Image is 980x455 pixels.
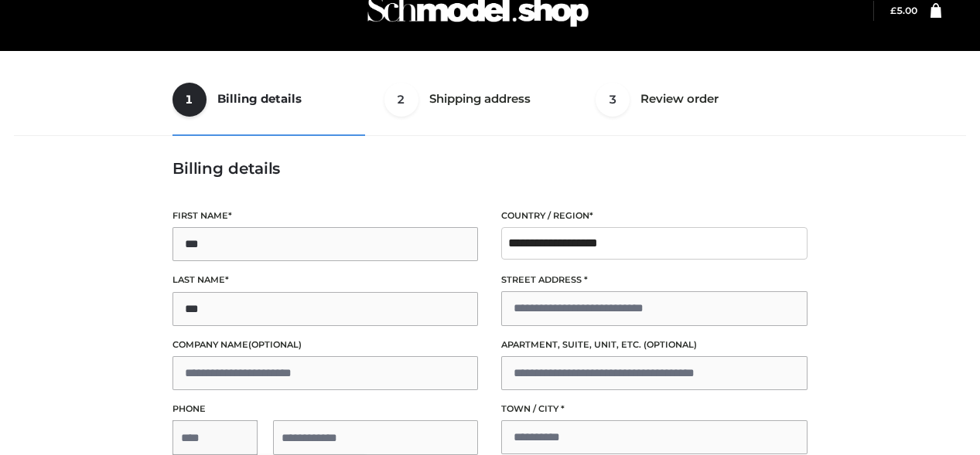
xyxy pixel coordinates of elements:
label: Town / City [501,402,808,416]
h3: Billing details [172,159,808,178]
label: Apartment, suite, unit, etc. [501,338,808,352]
a: £5.00 [890,5,917,16]
span: (optional) [644,339,697,350]
span: £ [890,5,896,16]
span: (optional) [248,339,302,350]
label: Country / Region [501,209,808,223]
label: Last name [172,273,479,287]
bdi: 5.00 [890,5,917,16]
label: Street address [501,273,808,287]
label: Company name [172,338,479,352]
label: First name [172,209,479,223]
label: Phone [172,402,479,416]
